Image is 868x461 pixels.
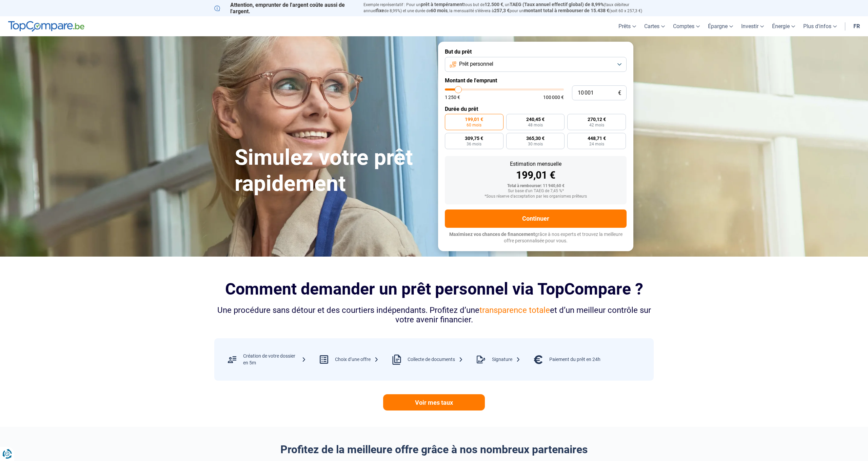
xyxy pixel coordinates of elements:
div: Création de votre dossier en 5m [243,353,306,366]
span: 270,12 € [588,117,606,122]
a: Plus d'infos [799,16,841,36]
span: 24 mois [589,142,604,146]
span: 60 mois [431,8,448,13]
h2: Comment demander un prêt personnel via TopCompare ? [214,280,654,298]
img: TopCompare [8,21,84,32]
a: Prêts [614,16,640,36]
div: Collecte de documents [408,356,463,363]
a: Comptes [669,16,704,36]
span: transparence totale [479,305,550,315]
div: Estimation mensuelle [450,161,621,167]
div: Signature [492,356,520,363]
span: Prêt personnel [459,60,493,68]
div: Paiement du prêt en 24h [549,356,600,363]
p: Exemple représentatif : Pour un tous but de , un (taux débiteur annuel de 8,99%) et une durée de ... [363,2,654,14]
div: Choix d’une offre [335,356,379,363]
a: Investir [737,16,768,36]
a: Cartes [640,16,669,36]
span: 60 mois [467,123,481,127]
div: *Sous réserve d'acceptation par les organismes prêteurs [450,194,621,199]
div: 199,01 € [450,170,621,180]
a: fr [849,16,864,36]
span: 309,75 € [465,136,483,141]
span: € [618,90,621,96]
p: Attention, emprunter de l'argent coûte aussi de l'argent. [214,2,355,15]
a: Énergie [768,16,799,36]
span: 448,71 € [588,136,606,141]
p: grâce à nos experts et trouvez la meilleure offre personnalisée pour vous. [445,231,627,244]
div: Total à rembourser: 11 940,60 € [450,184,621,188]
span: 30 mois [528,142,543,146]
span: 12.500 € [485,2,503,7]
label: Durée du prêt [445,106,627,112]
span: fixe [376,8,384,13]
a: Épargne [704,16,737,36]
label: But du prêt [445,48,627,55]
span: Maximisez vos chances de financement [449,232,535,237]
button: Continuer [445,209,627,228]
span: 199,01 € [465,117,483,122]
span: 42 mois [589,123,604,127]
span: 257,3 € [494,8,510,13]
span: 240,45 € [526,117,545,122]
span: prêt à tempérament [421,2,464,7]
a: Voir mes taux [383,394,485,410]
h1: Simulez votre prêt rapidement [235,145,430,197]
button: Prêt personnel [445,57,627,72]
span: TAEG (Taux annuel effectif global) de 8,99% [510,2,604,7]
div: Une procédure sans détour et des courtiers indépendants. Profitez d’une et d’un meilleur contrôle... [214,305,654,325]
label: Montant de l'emprunt [445,77,627,84]
div: Sur base d'un TAEG de 7,45 %* [450,189,621,194]
span: 36 mois [467,142,481,146]
span: 1 250 € [445,95,460,100]
span: montant total à rembourser de 15.438 € [524,8,609,13]
span: 365,30 € [526,136,545,141]
span: 100 000 € [543,95,564,100]
span: 48 mois [528,123,543,127]
h2: Profitez de la meilleure offre grâce à nos nombreux partenaires [214,443,654,456]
